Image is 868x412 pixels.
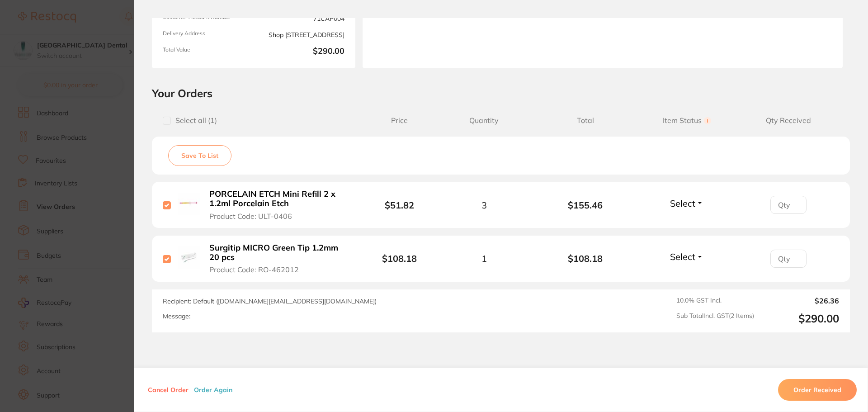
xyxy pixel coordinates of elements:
button: Surgitip MICRO Green Tip 1.2mm 20 pcs Product Code: RO-462012 [207,243,352,275]
span: Price [366,116,434,125]
span: Recipient: Default ( [DOMAIN_NAME][EMAIL_ADDRESS][DOMAIN_NAME] ) [163,297,377,305]
button: Order Again [191,386,235,394]
span: 1 [481,253,487,264]
span: Delivery Address [163,30,250,39]
button: Order Received [778,379,857,401]
button: Cancel Order [145,386,191,394]
b: $108.18 [382,253,417,264]
span: Customer Account Number [163,14,250,23]
span: Qty Received [738,116,839,125]
p: It has been 14 days since you have started your Restocq journey. We wanted to do a check in and s... [39,26,156,35]
label: Message: [163,313,190,320]
b: $51.82 [385,199,414,211]
span: 71CAP004 [257,14,344,23]
span: Product Code: ULT-0406 [209,212,292,220]
img: Surgitip MICRO Green Tip 1.2mm 20 pcs [178,246,200,269]
span: Shop [STREET_ADDRESS] [257,30,344,39]
output: $290.00 [761,312,839,325]
b: $108.18 [535,253,636,264]
output: $26.36 [761,297,839,305]
span: Total [535,116,636,125]
input: Qty [770,250,807,268]
img: Profile image for Restocq [20,27,35,42]
button: Select [667,198,706,209]
button: Select [667,251,706,262]
span: Item Status [636,116,737,125]
button: Save To List [168,145,231,166]
img: PORCELAIN ETCH Mini Refill 2 x 1.2ml Porcelain Etch [178,193,200,215]
b: $290.00 [257,47,344,57]
input: Qty [770,196,807,214]
button: PORCELAIN ETCH Mini Refill 2 x 1.2ml Porcelain Etch Product Code: ULT-0406 [207,189,352,221]
span: Quantity [433,116,534,125]
b: PORCELAIN ETCH Mini Refill 2 x 1.2ml Porcelain Etch [209,189,349,208]
p: Message from Restocq, sent 5h ago [39,35,156,43]
span: Sub Total Incl. GST ( 2 Items) [676,312,754,325]
span: 3 [481,200,487,210]
b: $155.46 [535,200,636,210]
span: Total Value [163,47,250,57]
span: 10.0 % GST Incl. [676,297,754,305]
h2: Your Orders [152,86,850,100]
span: Select [670,198,695,209]
span: Select all ( 1 ) [171,116,217,125]
span: Product Code: RO-462012 [209,265,299,274]
span: Select [670,251,695,262]
div: message notification from Restocq, 5h ago. It has been 14 days since you have started your Restoc... [14,19,167,49]
b: Surgitip MICRO Green Tip 1.2mm 20 pcs [209,243,349,262]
